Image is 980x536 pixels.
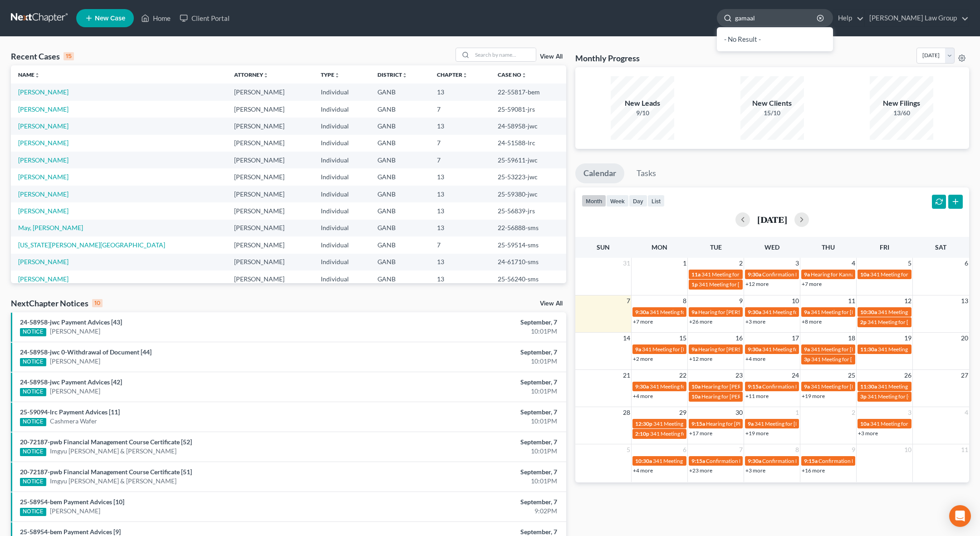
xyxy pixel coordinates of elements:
span: Fri [880,243,889,251]
td: 25-59380-jwc [490,186,566,202]
span: 11a [691,271,701,278]
h2: [DATE] [757,215,787,224]
a: [PERSON_NAME] Law Group [865,10,969,26]
a: 20-72187-pwb Financial Management Course Certificate [51] [20,468,192,476]
div: NOTICE [20,388,46,396]
span: 7 [738,444,744,455]
a: +7 more [633,318,653,325]
span: 18 [847,333,856,344]
td: Individual [314,84,371,100]
a: May, [PERSON_NAME] [18,224,83,231]
a: +7 more [802,280,822,287]
span: Mon [652,243,667,251]
td: Individual [314,220,371,236]
span: 20 [960,333,969,344]
td: Individual [314,152,371,168]
span: 9:30a [635,309,649,315]
span: 22 [678,370,687,381]
span: 13 [960,295,969,306]
a: +8 more [802,318,822,325]
span: 3p [804,356,810,363]
td: GANB [370,135,430,152]
div: NextChapter Notices [11,298,103,309]
div: Recent Cases [11,51,74,62]
div: September, 7 [384,467,557,477]
i: unfold_more [521,73,527,78]
span: 11:30a [860,383,877,390]
i: unfold_more [462,73,468,78]
td: [PERSON_NAME] [227,254,314,270]
span: 1 [794,407,800,418]
a: Case Nounfold_more [498,71,527,78]
span: 9a [804,383,810,390]
span: 341 Meeting for [PERSON_NAME] [699,281,780,288]
div: NOTICE [20,328,46,336]
div: 15 [64,52,74,60]
span: 341 Meeting for [PERSON_NAME] [650,430,732,437]
span: 10a [860,271,869,278]
span: 341 Meeting for [PERSON_NAME] [811,383,892,390]
span: 3 [907,407,912,418]
span: 10a [691,383,701,390]
td: GANB [370,101,430,118]
span: Hearing for [PERSON_NAME] [698,346,769,353]
span: 1 [682,258,687,269]
span: 11:30a [860,346,877,353]
div: 10:01PM [384,477,557,486]
a: [US_STATE][PERSON_NAME][GEOGRAPHIC_DATA] [18,241,165,249]
span: 9a [635,346,641,353]
td: GANB [370,84,430,100]
td: 7 [430,236,490,253]
span: 26 [903,370,912,381]
span: 341 Meeting for [PERSON_NAME] [755,420,836,427]
span: 30 [735,407,744,418]
a: +2 more [633,355,653,362]
div: 15/10 [740,108,804,118]
a: [PERSON_NAME] [18,139,69,147]
a: +17 more [689,430,712,437]
span: Hearing for Kannathaporn [PERSON_NAME] [811,271,917,278]
span: 31 [622,258,631,269]
a: +4 more [633,467,653,474]
td: [PERSON_NAME] [227,135,314,152]
span: 3 [794,258,800,269]
button: day [629,195,647,207]
span: Wed [764,243,779,251]
div: 9:02PM [384,506,557,516]
div: September, 7 [384,318,557,327]
div: NOTICE [20,478,46,486]
span: Confirmation Hearing for [PERSON_NAME] & [PERSON_NAME] [762,457,914,464]
span: 5 [626,444,631,455]
a: [PERSON_NAME] [18,258,69,266]
span: 9a [691,346,697,353]
td: 25-53223-jwc [490,168,566,185]
span: 24 [791,370,800,381]
span: 9a [691,309,697,315]
span: 6 [964,258,969,269]
div: New Clients [740,98,804,108]
a: [PERSON_NAME] [18,173,69,181]
span: New Case [95,15,125,22]
td: [PERSON_NAME] [227,220,314,236]
span: 2 [738,258,744,269]
td: [PERSON_NAME] [227,118,314,134]
div: September, 7 [384,348,557,357]
a: Attorneyunfold_more [234,71,269,78]
div: NOTICE [20,418,46,426]
span: Confirmation Hearing for [PERSON_NAME] [762,383,866,390]
span: 10 [791,295,800,306]
td: 13 [430,202,490,219]
span: 28 [622,407,631,418]
i: unfold_more [34,73,40,78]
span: 21 [622,370,631,381]
a: +12 more [745,280,769,287]
span: 9:15a [691,420,705,427]
div: 10:01PM [384,357,557,366]
td: 13 [430,220,490,236]
td: [PERSON_NAME] [227,101,314,118]
a: [PERSON_NAME] [18,122,69,130]
span: Hearing for [PERSON_NAME] [701,393,772,400]
span: 10 [903,444,912,455]
span: 15 [678,333,687,344]
i: unfold_more [263,73,269,78]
